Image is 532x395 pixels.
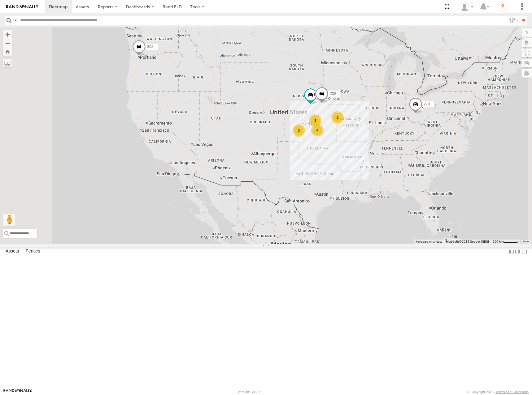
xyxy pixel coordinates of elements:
span: Map data ©2025 Google, INEGI [446,240,489,243]
label: Dock Summary Table to the Right [515,247,521,256]
a: Terms and Conditions [496,390,529,394]
button: Zoom Home [3,47,12,56]
button: Keyboard shortcuts [416,240,442,244]
div: © Copyright 2025 - [467,390,529,394]
label: Dock Summary Table to the Left [508,247,515,256]
label: Fences [23,247,43,256]
button: Map Scale: 200 km per 43 pixels [491,240,520,244]
div: Version: 306.00 [238,390,261,394]
div: 3 [293,124,305,137]
a: Visit our Website [3,389,32,395]
button: Drag Pegman onto the map to open Street View [3,214,15,226]
label: Measure [3,59,12,67]
i: ? [498,2,508,12]
div: Shane Miller [458,2,476,11]
label: Hide Summary Table [521,247,527,256]
span: 302 [147,45,153,49]
button: Zoom out [3,39,12,47]
span: 200 km [493,240,503,243]
div: 4 [311,124,324,136]
label: Map Settings [521,69,532,78]
span: 278 [424,102,430,106]
label: Search Filter Options [507,16,520,25]
a: Terms (opens in new tab) [523,240,529,243]
button: Zoom in [3,30,12,39]
label: Search Query [13,16,18,25]
label: Assets [2,247,22,256]
div: 2 [331,111,344,124]
img: rand-logo.svg [6,5,38,9]
div: 3 [309,114,321,127]
span: 232 [330,91,336,96]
